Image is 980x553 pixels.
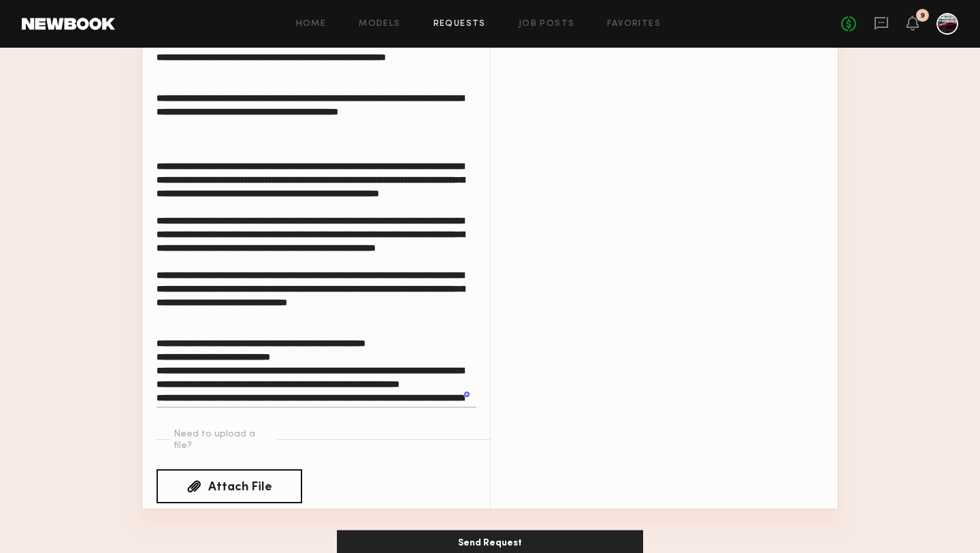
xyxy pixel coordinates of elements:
[434,20,486,29] a: Requests
[607,20,661,29] a: Favorites
[920,12,925,20] div: 9
[519,20,575,29] a: Job Posts
[174,429,274,452] div: Need to upload a file?
[359,20,400,29] a: Models
[208,481,272,494] div: Attach File
[296,20,327,29] a: Home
